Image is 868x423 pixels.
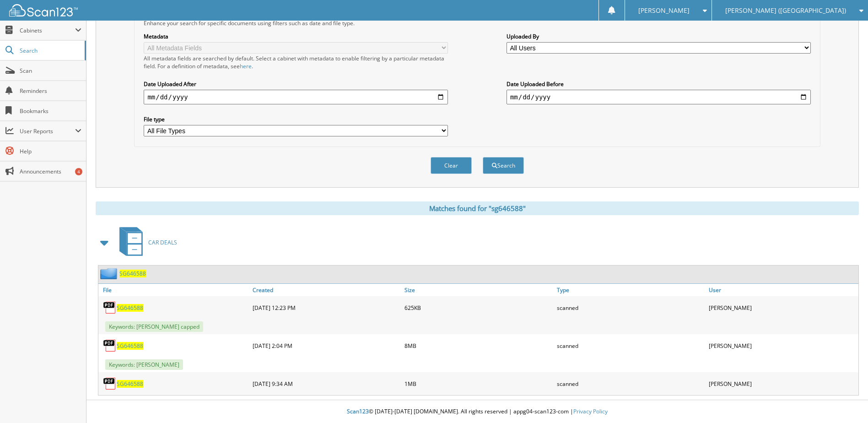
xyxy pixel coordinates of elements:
div: 1MB [402,374,554,393]
span: [PERSON_NAME] [638,8,690,13]
span: [PERSON_NAME] ([GEOGRAPHIC_DATA]) [725,8,846,13]
img: folder2.png [100,268,119,279]
img: scan123-logo-white.svg [9,4,78,16]
div: 4 [75,168,82,175]
img: PDF.png [103,377,117,390]
span: Scan [20,67,81,75]
span: Scan123 [347,407,369,415]
div: 625KB [402,298,554,317]
label: Date Uploaded After [144,80,448,88]
div: [PERSON_NAME] [706,298,858,317]
div: Enhance your search for specific documents using filters such as date and file type. [139,19,815,27]
a: SG646588 [117,304,143,312]
a: Type [555,284,706,296]
a: File [98,284,250,296]
span: Search [20,47,80,54]
label: Metadata [144,33,448,40]
button: Search [483,157,524,174]
span: User Reports [20,127,75,135]
div: [DATE] 9:34 AM [250,374,402,393]
a: User [706,284,858,296]
div: [DATE] 2:04 PM [250,336,402,355]
input: end [507,90,811,104]
div: © [DATE]-[DATE] [DOMAIN_NAME]. All rights reserved | appg04-scan123-com | [86,401,868,423]
a: Privacy Policy [573,407,608,415]
div: scanned [555,336,706,355]
a: Size [402,284,554,296]
div: [PERSON_NAME] [706,374,858,393]
div: [DATE] 12:23 PM [250,298,402,317]
label: File type [144,115,448,123]
a: here [240,62,252,70]
div: scanned [555,374,706,393]
label: Date Uploaded Before [507,80,811,88]
input: start [144,90,448,104]
span: Bookmarks [20,107,81,115]
label: Uploaded By [507,33,811,40]
a: SG646588 [117,380,143,388]
div: [PERSON_NAME] [706,336,858,355]
div: All metadata fields are searched by default. Select a cabinet with metadata to enable filtering b... [144,54,448,70]
a: CAR DEALS [114,224,177,260]
span: Help [20,147,81,155]
span: Keywords: [PERSON_NAME] capped [105,321,203,332]
a: Created [250,284,402,296]
a: SG646588 [119,270,146,277]
span: Cabinets [20,27,75,34]
div: Matches found for "sg646588" [96,201,859,215]
span: Announcements [20,168,81,175]
button: Clear [431,157,472,174]
span: CAR DEALS [148,239,177,246]
span: Reminders [20,87,81,95]
a: SG646588 [117,342,143,350]
div: 8MB [402,336,554,355]
img: PDF.png [103,339,117,352]
img: PDF.png [103,301,117,315]
iframe: Chat Widget [822,379,868,423]
div: scanned [555,298,706,317]
span: Keywords: [PERSON_NAME] [105,359,183,370]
